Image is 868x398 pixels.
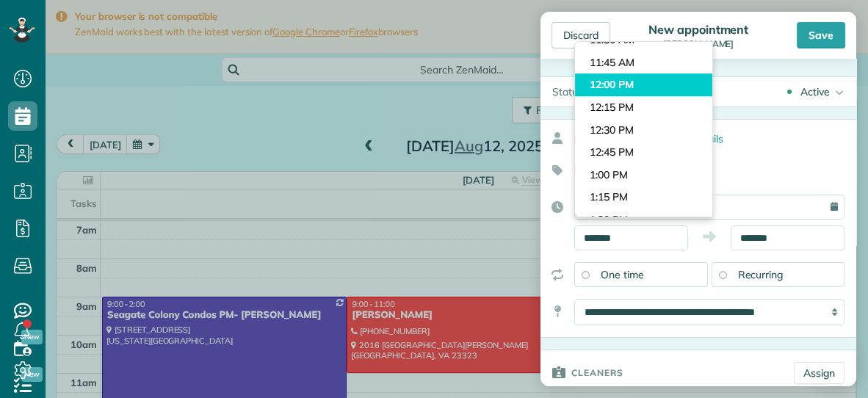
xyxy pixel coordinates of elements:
div: Save [797,22,845,48]
h3: Cleaners [571,350,623,394]
div: Status [540,77,595,106]
div: [PERSON_NAME] [574,126,856,152]
input: One time [582,271,589,278]
div: New appointment [644,22,753,37]
div: Active [800,84,830,99]
div: Residential [540,158,845,183]
li: 12:45 PM [575,141,712,164]
li: 1:30 PM [575,209,712,231]
a: Assign [794,362,845,384]
span: One time [601,268,644,281]
li: 12:15 PM [575,96,712,119]
span: View Details [664,132,723,145]
li: 11:45 AM [575,51,712,74]
li: 1:15 PM [575,186,712,209]
input: Recurring [719,271,726,278]
div: [PERSON_NAME] [644,39,753,49]
li: 1:00 PM [575,164,712,187]
div: Discard [551,22,610,48]
span: Recurring [738,268,784,281]
li: 12:00 PM [575,73,712,96]
li: 12:30 PM [575,119,712,142]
